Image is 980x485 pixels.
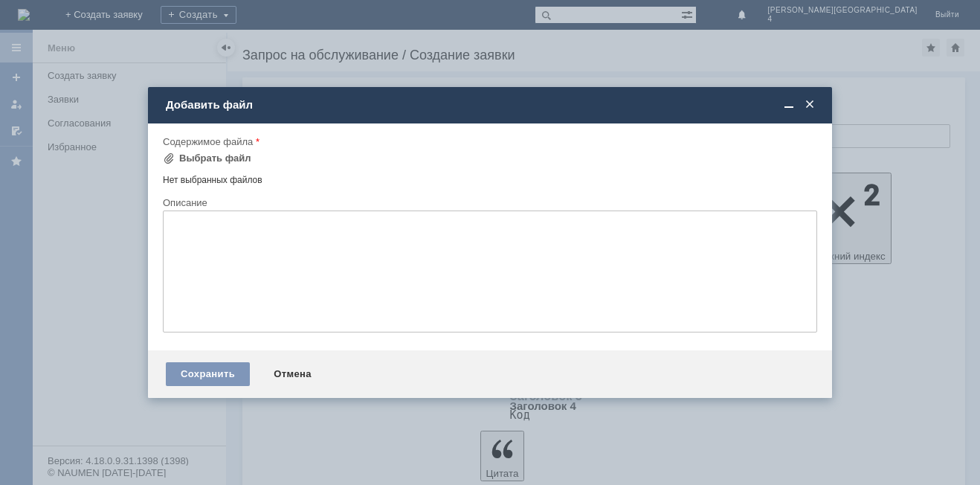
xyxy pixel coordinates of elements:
[163,169,817,186] div: Нет выбранных файлов
[179,152,251,164] div: Выбрать файл
[166,98,817,112] div: Добавить файл
[781,98,796,112] span: Свернуть (Ctrl + M)
[802,98,817,112] span: Закрыть
[163,137,814,147] div: Содержимое файла
[163,198,814,208] div: Описание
